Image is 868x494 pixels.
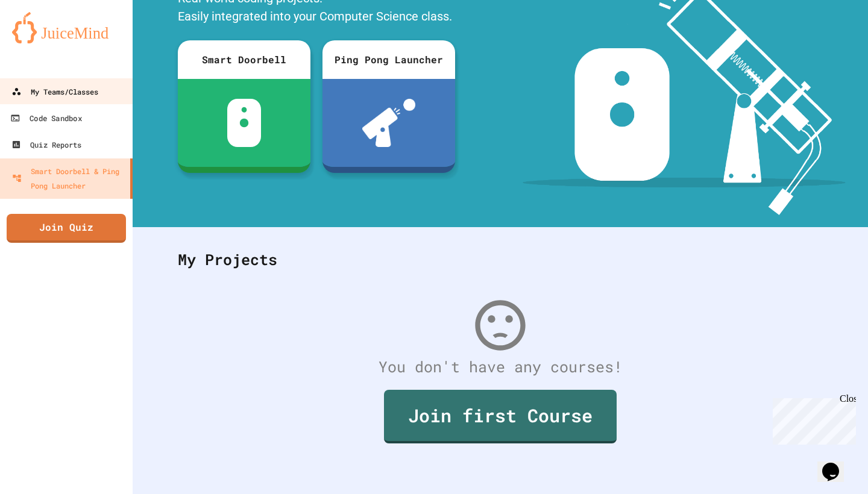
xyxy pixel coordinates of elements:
div: Smart Doorbell & Ping Pong Launcher [12,164,125,193]
div: Smart Doorbell [178,40,310,79]
img: ppl-with-ball.png [362,99,416,147]
img: logo-orange.svg [12,12,121,43]
div: Quiz Reports [11,137,81,152]
div: Chat with us now!Close [5,5,83,77]
div: My Teams/Classes [11,84,98,99]
img: sdb-white.svg [227,99,262,147]
div: My Projects [166,236,835,283]
div: Code Sandbox [10,111,82,126]
iframe: chat widget [768,393,856,445]
div: You don't have any courses! [166,355,835,378]
a: Join first Course [384,390,617,443]
iframe: chat widget [817,446,856,482]
a: Join Quiz [7,214,126,243]
div: Ping Pong Launcher [322,40,455,79]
